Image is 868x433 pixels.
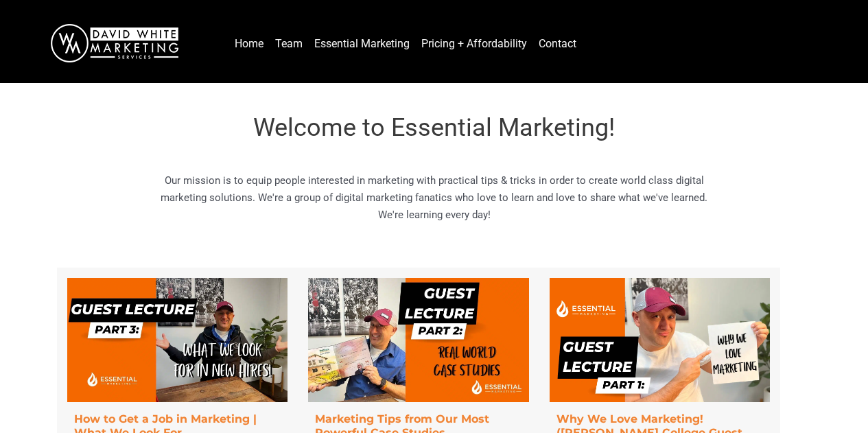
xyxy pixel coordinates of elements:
span: Welcome to Essential Marketing! [253,113,615,142]
a: Essential Marketing [309,33,415,55]
a: Team [270,33,308,55]
a: DavidWhite-Marketing-Logo [51,36,178,49]
img: DavidWhite-Marketing-Logo [51,24,178,62]
a: Home [229,33,269,55]
a: Pricing + Affordability [416,33,532,55]
a: Contact [533,33,582,55]
nav: Menu [229,32,841,55]
p: Our mission is to equip people interested in marketing with practical tips & tricks in order to c... [160,172,709,223]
